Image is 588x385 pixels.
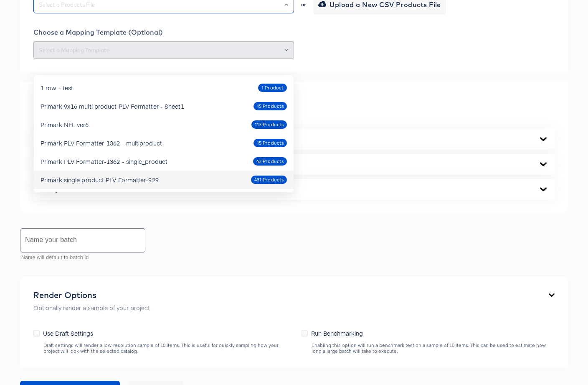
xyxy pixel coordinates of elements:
[251,176,287,184] span: 431 Products
[253,140,287,147] span: 15 Products
[33,303,150,312] p: Optionally render a sample of your project
[41,176,159,184] div: Primark single product PLV Formatter-929
[253,158,287,165] span: 43 Products
[33,28,555,36] div: Choose a Mapping Template (Optional)
[253,103,287,110] span: 15 Products
[21,254,139,262] p: Name will default to batch id
[311,329,363,337] span: Run Benchmarking
[41,102,184,110] div: Primark 9x16 multi product PLV Formatter - Sheet1
[41,139,162,147] div: Primark PLV Formatter-1362 - multiproduct
[33,290,150,300] div: Render Options
[33,113,86,121] span: Field Type Filter:
[43,329,93,337] span: Use Draft Settings
[251,121,287,128] span: 113 Products
[33,96,172,105] span: Map CSV Columns to After Effects Layers
[43,342,293,354] div: Draft settings will render a low-resolution sample of 10 items. This is useful for quickly sampli...
[300,2,307,7] div: or
[311,342,555,354] div: Enabling this option will run a benchmark test on a sample of 10 items. This can be used to estim...
[37,46,290,55] input: Select a Mapping Template
[258,84,287,92] span: 1 Product
[41,157,167,166] div: Primark PLV Formatter-1362 - single_product
[41,120,89,129] div: Primark NFL ver6
[41,84,73,92] div: 1 row - test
